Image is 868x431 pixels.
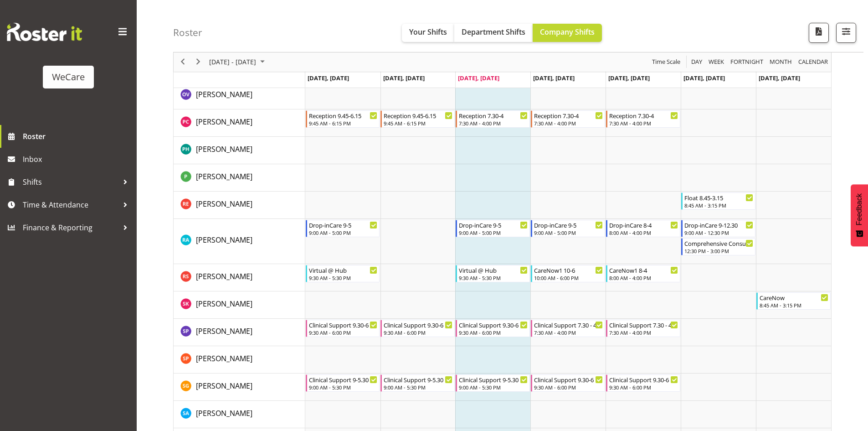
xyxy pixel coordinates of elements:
span: [PERSON_NAME] [196,235,252,245]
div: Clinical Support 9.30-6 [609,375,678,384]
span: Finance & Reporting [23,221,118,234]
div: Clinical Support 9-5.30 [309,375,378,384]
div: 9:00 AM - 5:30 PM [384,384,452,391]
div: next period [190,52,206,72]
div: 9:30 AM - 6:00 PM [534,384,603,391]
div: Clinical Support 7.30 - 4 [534,320,603,329]
div: Rachna Anderson"s event - Drop-inCare 8-4 Begin From Friday, August 22, 2025 at 8:00:00 AM GMT+12... [606,220,680,237]
div: 12:30 PM - 3:00 PM [684,247,753,254]
a: [PERSON_NAME] [196,144,252,155]
div: 9:30 AM - 6:00 PM [384,329,452,336]
div: Sabnam Pun"s event - Clinical Support 7.30 - 4 Begin From Thursday, August 21, 2025 at 7:30:00 AM... [531,320,605,337]
span: [PERSON_NAME] [196,199,252,209]
span: [DATE], [DATE] [383,74,425,82]
span: Department Shifts [462,27,525,37]
a: [PERSON_NAME] [196,116,252,127]
span: [PERSON_NAME] [196,89,252,99]
span: [DATE], [DATE] [533,74,575,82]
div: Penny Clyne-Moffat"s event - Reception 9.45-6.15 Begin From Monday, August 18, 2025 at 9:45:00 AM... [306,110,380,128]
a: [PERSON_NAME] [196,326,252,337]
div: Saahit Kour"s event - CareNow Begin From Sunday, August 24, 2025 at 8:45:00 AM GMT+12:00 Ends At ... [756,292,831,310]
div: 9:00 AM - 5:00 PM [309,229,378,236]
span: [PERSON_NAME] [196,144,252,154]
td: Samantha Poultney resource [174,346,305,374]
div: 10:00 AM - 6:00 PM [534,274,603,281]
div: 7:30 AM - 4:00 PM [534,119,603,127]
div: 7:30 AM - 4:00 PM [609,119,678,127]
div: Sabnam Pun"s event - Clinical Support 9.30-6 Begin From Tuesday, August 19, 2025 at 9:30:00 AM GM... [380,320,455,337]
div: 9:00 AM - 12:30 PM [684,229,753,236]
div: 9:45 AM - 6:15 PM [309,119,378,127]
button: Fortnight [729,57,765,68]
div: 9:30 AM - 6:00 PM [459,329,528,336]
div: Clinical Support 9.30-6 [309,320,378,329]
span: Shifts [23,175,118,189]
div: Reception 7.30-4 [534,111,603,120]
span: Day [690,57,703,68]
div: Rachel Els"s event - Float 8.45-3.15 Begin From Saturday, August 23, 2025 at 8:45:00 AM GMT+12:00... [681,192,755,210]
div: Rachna Anderson"s event - Comprehensive Consult Begin From Saturday, August 23, 2025 at 12:30:00 ... [681,238,755,255]
span: [PERSON_NAME] [196,353,252,363]
button: Department Shifts [454,24,533,42]
span: [DATE], [DATE] [683,74,725,82]
a: [PERSON_NAME] [196,198,252,209]
button: Month [797,57,830,68]
div: Clinical Support 9-5.30 [384,375,452,384]
div: 7:30 AM - 4:00 PM [609,329,678,336]
div: 8:00 AM - 4:00 PM [609,274,678,281]
button: Download a PDF of the roster according to the set date range. [809,23,829,43]
span: Month [769,57,793,68]
div: Sanjita Gurung"s event - Clinical Support 9-5.30 Begin From Tuesday, August 19, 2025 at 9:00:00 A... [380,374,455,392]
div: Sabnam Pun"s event - Clinical Support 9.30-6 Begin From Monday, August 18, 2025 at 9:30:00 AM GMT... [306,320,380,337]
span: Time & Attendance [23,198,118,212]
a: [PERSON_NAME] [196,271,252,282]
span: [DATE] - [DATE] [208,57,257,68]
img: Rosterit website logo [7,23,82,41]
span: [DATE], [DATE] [608,74,650,82]
td: Rachna Anderson resource [174,219,305,264]
div: Reception 7.30-4 [459,111,528,120]
div: Rhianne Sharples"s event - Virtual @ Hub Begin From Wednesday, August 20, 2025 at 9:30:00 AM GMT+... [456,265,530,282]
div: Comprehensive Consult [684,239,753,248]
td: Philippa Henry resource [174,137,305,164]
span: Fortnight [729,57,764,68]
td: Saahit Kour resource [174,291,305,319]
span: [PERSON_NAME] [196,271,252,281]
button: Timeline Month [768,57,794,68]
div: Rachna Anderson"s event - Drop-inCare 9-5 Begin From Thursday, August 21, 2025 at 9:00:00 AM GMT+... [531,220,605,237]
span: [PERSON_NAME] [196,117,252,127]
div: Penny Clyne-Moffat"s event - Reception 7.30-4 Begin From Friday, August 22, 2025 at 7:30:00 AM GM... [606,110,680,128]
span: calendar [797,57,829,68]
button: Timeline Day [690,57,704,68]
span: Company Shifts [540,27,595,37]
div: 9:00 AM - 5:00 PM [459,229,528,236]
div: 9:30 AM - 6:00 PM [609,384,678,391]
div: Rachna Anderson"s event - Drop-inCare 9-5 Begin From Monday, August 18, 2025 at 9:00:00 AM GMT+12... [306,220,380,237]
button: August 2025 [208,57,269,68]
a: [PERSON_NAME] [196,353,252,364]
div: Drop-inCare 9-5 [459,220,528,229]
td: Rachel Els resource [174,192,305,219]
h4: Roster [173,27,202,38]
div: 9:00 AM - 5:30 PM [459,384,528,391]
td: Sarah Abbott resource [174,401,305,428]
span: Your Shifts [409,27,447,37]
div: Penny Clyne-Moffat"s event - Reception 9.45-6.15 Begin From Tuesday, August 19, 2025 at 9:45:00 A... [380,110,455,128]
span: Roster [23,130,132,143]
div: Rhianne Sharples"s event - CareNow1 8-4 Begin From Friday, August 22, 2025 at 8:00:00 AM GMT+12:0... [606,265,680,282]
div: Sanjita Gurung"s event - Clinical Support 9.30-6 Begin From Thursday, August 21, 2025 at 9:30:00 ... [531,374,605,392]
button: Your Shifts [402,24,454,42]
button: Filter Shifts [836,23,856,43]
button: Feedback - Show survey [851,184,868,246]
span: [PERSON_NAME] [196,171,252,182]
td: Pooja Prabhu resource [174,164,305,192]
div: CareNow1 8-4 [609,265,678,275]
div: Drop-inCare 9-12.30 [684,220,753,229]
span: [DATE], [DATE] [759,74,800,82]
a: [PERSON_NAME] [196,408,252,419]
div: Sanjita Gurung"s event - Clinical Support 9-5.30 Begin From Monday, August 18, 2025 at 9:00:00 AM... [306,374,380,392]
span: [PERSON_NAME] [196,381,252,391]
div: Sabnam Pun"s event - Clinical Support 7.30 - 4 Begin From Friday, August 22, 2025 at 7:30:00 AM G... [606,320,680,337]
div: WeCare [52,70,85,84]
